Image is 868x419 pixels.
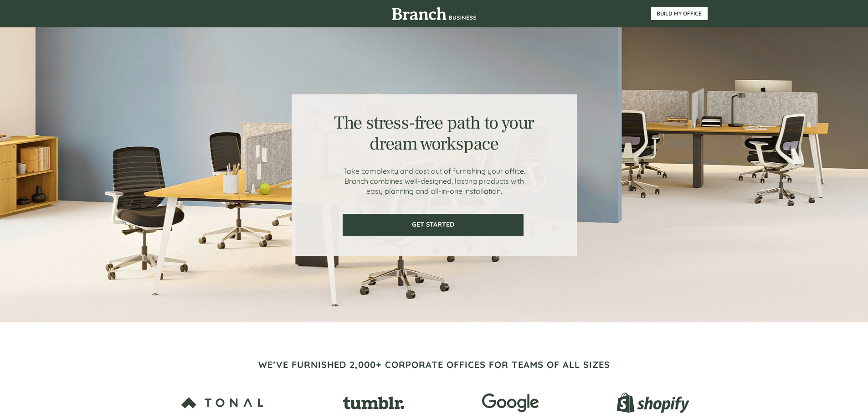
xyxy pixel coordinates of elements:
span: GET STARTED [344,221,523,228]
a: BUILD MY OFFICE [651,7,708,20]
span: WE’VE FURNISHED 2,000+ CORPORATE OFFICES FOR TEAMS OF ALL SIZES [258,359,610,370]
span: The stress-free path to your dream workspace [334,111,534,155]
span: Take complexity and cost out of furnishing your office. Branch combines well-designed, lasting pr... [343,166,525,196]
span: BUILD MY OFFICE [651,10,708,17]
a: GET STARTED [343,214,524,236]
